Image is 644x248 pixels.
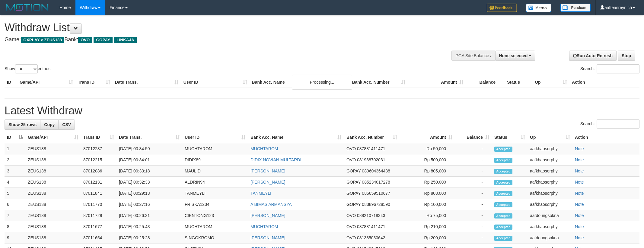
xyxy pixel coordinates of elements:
[560,4,591,12] img: panduan.png
[349,77,408,88] th: Bank Acc. Number
[346,191,361,196] span: GOPAY
[357,146,385,151] span: Copy 087881411471 to clipboard
[597,119,639,129] input: Search:
[58,119,75,130] a: CSV
[455,154,492,166] td: -
[81,232,116,243] td: 87011654
[21,37,64,43] span: OXPLAY > ZEUS138
[362,191,390,196] span: Copy 085659510677 to clipboard
[575,224,584,229] a: Note
[8,122,37,127] span: Show 25 rows
[466,77,505,88] th: Balance
[5,64,50,73] label: Show entries
[44,122,55,127] span: Copy
[362,169,390,173] span: Copy 089604364438 to clipboard
[580,119,639,129] label: Search:
[81,188,116,199] td: 87011841
[528,154,572,166] td: aafkhaosorphy
[494,180,512,185] span: Accepted
[528,177,572,188] td: aafkhaosorphy
[182,188,248,199] td: TANMEYLI
[116,132,182,143] th: Date Trans.: activate to sort column ascending
[25,154,81,166] td: ZEUS138
[455,177,492,188] td: -
[250,146,278,151] a: MUCHTAROM
[494,236,512,241] span: Accepted
[455,232,492,243] td: -
[25,166,81,177] td: ZEUS138
[528,199,572,210] td: aafkhaosorphy
[62,122,71,127] span: CSV
[526,4,551,12] img: Button%20Memo.svg
[182,199,248,210] td: FRISKA1234
[250,180,285,184] a: [PERSON_NAME]
[569,77,639,88] th: Action
[182,143,248,154] td: MUCHTAROM
[116,232,182,243] td: [DATE] 00:25:28
[113,77,181,88] th: Date Trans.
[5,166,25,177] td: 3
[492,132,528,143] th: Status: activate to sort column ascending
[114,37,137,43] span: LINKAJA
[528,143,572,154] td: aafkhaosorphy
[362,202,390,207] span: Copy 083896728590 to clipboard
[5,232,25,243] td: 9
[5,132,25,143] th: ID: activate to sort column descending
[400,221,455,232] td: Rp 210,000
[494,191,512,196] span: Accepted
[5,177,25,188] td: 4
[575,202,584,207] a: Note
[81,143,116,154] td: 87012287
[346,202,361,207] span: GOPAY
[17,77,75,88] th: Game/API
[5,105,639,117] h1: Latest Withdraw
[25,232,81,243] td: ZEUS138
[94,37,113,43] span: GOPAY
[572,132,639,143] th: Action
[451,51,495,61] div: PGA Site Balance /
[25,199,81,210] td: ZEUS138
[346,235,356,240] span: OVO
[528,232,572,243] td: aafdoungsokna
[116,154,182,166] td: [DATE] 00:34:01
[5,143,25,154] td: 1
[532,77,569,88] th: Op
[455,166,492,177] td: -
[250,169,285,173] a: [PERSON_NAME]
[181,77,250,88] th: User ID
[346,224,356,229] span: OVO
[182,166,248,177] td: MAULID
[400,232,455,243] td: Rp 200,000
[25,221,81,232] td: ZEUS138
[5,3,50,12] img: MOTION_logo.png
[15,64,38,73] select: Showentries
[250,235,285,240] a: [PERSON_NAME]
[344,132,400,143] th: Bank Acc. Number: activate to sort column ascending
[487,4,517,12] img: Feedback.jpg
[116,221,182,232] td: [DATE] 00:25:43
[408,77,466,88] th: Amount
[400,199,455,210] td: Rp 100,000
[362,180,390,184] span: Copy 085234017278 to clipboard
[528,210,572,221] td: aafdoungsokna
[5,199,25,210] td: 6
[346,213,356,218] span: OVO
[5,221,25,232] td: 8
[248,132,344,143] th: Bank Acc. Name: activate to sort column ascending
[346,146,356,151] span: OVO
[5,77,17,88] th: ID
[116,210,182,221] td: [DATE] 00:26:31
[346,180,361,184] span: GOPAY
[182,132,248,143] th: User ID: activate to sort column ascending
[575,191,584,196] a: Note
[455,143,492,154] td: -
[455,132,492,143] th: Balance: activate to sort column ascending
[81,221,116,232] td: 87011677
[597,64,639,73] input: Search:
[25,188,81,199] td: ZEUS138
[25,177,81,188] td: ZEUS138
[182,232,248,243] td: SINGOKROMO
[495,51,535,61] button: None selected
[182,210,248,221] td: CIENTONG123
[494,213,512,219] span: Accepted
